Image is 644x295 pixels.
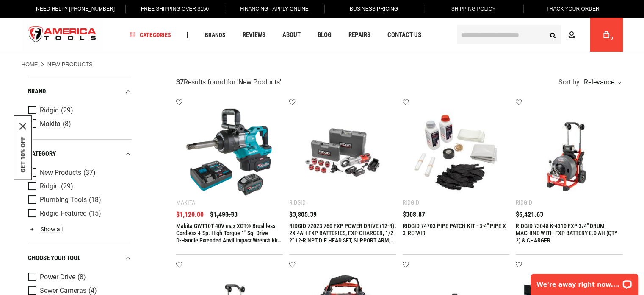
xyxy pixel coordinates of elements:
[516,222,619,244] a: RIDGID 73048 K-4310 FXP 3/4" DRUM MACHINE WITH FXP BATTERY-8.0 AH (QTY-2) & CHARGER
[61,107,73,114] span: (29)
[210,211,238,218] span: $1,493.33
[32,50,76,56] div: Domain Overview
[19,136,26,172] button: GET 10% OFF
[298,107,388,198] img: RIDGID 72023 760 FXP POWER DRIVE (12-R), 2X 4AH FXP BATTERIES, FXP CHARGER, 1/2-2
[205,32,225,38] span: Brands
[28,168,130,177] a: New Products (37)
[28,226,63,233] a: Show all
[403,211,425,218] span: $308.87
[28,209,130,218] a: Ridgid Featured (15)
[545,27,561,43] button: Search
[383,29,425,41] a: Contact Us
[88,287,97,295] span: (4)
[47,61,93,67] strong: New Products
[201,29,229,41] a: Brands
[40,120,61,128] span: Makita
[176,78,281,87] div: Results found for ' '
[344,29,374,41] a: Repairs
[40,273,75,281] span: Power Drive
[289,222,396,251] a: RIDGID 72023 760 FXP POWER DRIVE (12-R), 2X 4AH FXP BATTERIES, FXP CHARGER, 1/2-2" 12-R NPT DIE H...
[28,86,132,97] div: Brand
[89,210,101,217] span: (15)
[84,49,91,56] img: tab_keywords_by_traffic_grey.svg
[22,19,104,51] a: store logo
[558,79,580,86] span: Sort by
[278,29,304,41] a: About
[40,196,87,204] span: Plumbing Tools
[176,211,204,218] span: $1,120.00
[289,211,317,218] span: $3,805.39
[28,182,130,191] a: Ridgid (29)
[516,199,532,206] div: Ridgid
[40,210,87,217] span: Ridgid Featured
[403,222,506,236] a: RIDGID 74703 PIPE PATCH KIT - 3-4" PIPE X 3' REPAIR
[582,79,621,86] div: Relevance
[289,199,306,206] div: Ridgid
[524,107,614,198] img: RIDGID 73048 K-4310 FXP 3/4
[94,50,143,56] div: Keywords by Traffic
[238,29,269,41] a: Reviews
[40,287,86,295] span: Sewer Cameras
[23,49,30,56] img: tab_domain_overview_orange.svg
[28,119,130,129] a: Makita (8)
[22,19,104,51] img: America Tools
[28,148,132,160] div: category
[348,32,370,38] span: Repairs
[19,123,26,129] button: Close
[317,32,331,38] span: Blog
[89,197,101,204] span: (18)
[40,169,81,177] span: New Products
[61,183,73,190] span: (29)
[598,18,614,52] a: 0
[176,222,281,251] a: Makita GWT10T 40V max XGT® Brushless Cordless 4‑Sp. High‑Torque 1" Sq. Drive D‑Handle Extended An...
[403,199,419,206] div: Ridgid
[40,183,59,190] span: Ridgid
[22,61,38,68] a: Home
[22,22,93,29] div: Domain: [DOMAIN_NAME]
[525,268,644,295] iframe: LiveChat chat widget
[63,121,71,128] span: (8)
[14,14,20,20] img: logo_orange.svg
[313,29,335,41] a: Blog
[130,32,171,38] span: Categories
[28,273,130,282] a: Power Drive (8)
[19,123,26,129] svg: close icon
[126,29,174,41] a: Categories
[238,78,280,86] span: New Products
[28,253,132,264] div: Choose Your Tool
[451,6,496,12] span: Shipping Policy
[176,199,195,206] div: Makita
[83,169,96,177] span: (37)
[282,32,300,38] span: About
[611,36,613,41] span: 0
[28,106,130,115] a: Ridgid (29)
[411,107,501,198] img: RIDGID 74703 PIPE PATCH KIT - 3-4
[77,274,86,281] span: (8)
[176,78,184,86] strong: 37
[516,211,543,218] span: $6,421.63
[24,14,41,20] div: v 4.0.25
[185,107,275,198] img: Makita GWT10T 40V max XGT® Brushless Cordless 4‑Sp. High‑Torque 1
[387,32,421,38] span: Contact Us
[242,32,265,38] span: Reviews
[14,22,20,29] img: website_grey.svg
[40,107,59,114] span: Ridgid
[28,195,130,205] a: Plumbing Tools (18)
